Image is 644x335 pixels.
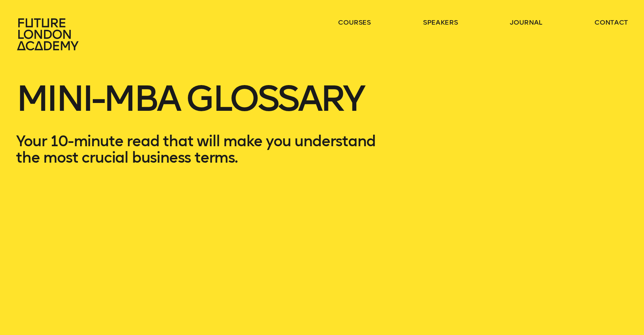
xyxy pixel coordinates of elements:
a: courses [338,18,371,27]
h1: Mini-MBA Glossary [16,82,386,133]
a: journal [510,18,542,27]
a: contact [594,18,628,27]
p: Your 10-minute read that will make you understand the most crucial business terms. [16,133,386,166]
a: speakers [423,18,458,27]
